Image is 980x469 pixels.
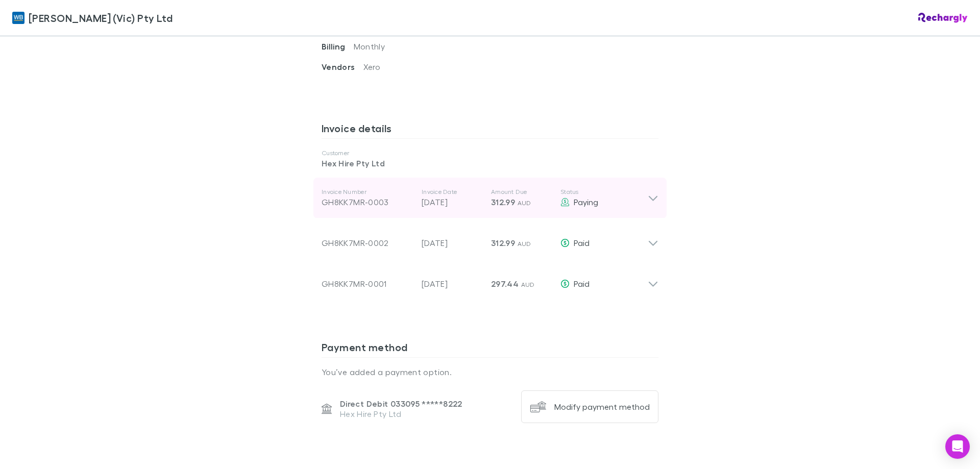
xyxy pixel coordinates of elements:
p: Customer [322,149,658,157]
span: AUD [521,281,535,288]
p: Status [560,188,648,196]
span: Xero [363,62,380,71]
p: Direct Debit 033095 ***** 8222 [340,399,462,409]
span: Monthly [354,41,385,51]
p: Hex Hire Pty Ltd [340,409,462,419]
p: [DATE] [422,278,483,290]
div: Modify payment method [554,402,650,412]
p: Hex Hire Pty Ltd [322,157,658,169]
p: Invoice Date [422,188,483,196]
h3: Payment method [322,341,658,357]
h3: Invoice details [322,122,658,138]
img: Rechargly Logo [918,13,968,23]
div: Open Intercom Messenger [945,434,970,459]
img: Modify payment method's Logo [530,399,546,415]
div: Invoice NumberGH8KK7MR-0003Invoice Date[DATE]Amount Due312.99 AUDStatusPaying [313,178,667,218]
div: GH8KK7MR-0002 [322,237,413,249]
span: AUD [518,199,531,207]
span: Paid [574,238,590,248]
p: [DATE] [422,196,483,208]
div: GH8KK7MR-0003 [322,196,413,208]
span: 312.99 [491,238,515,248]
div: GH8KK7MR-0002[DATE]312.99 AUDPaid [313,218,667,259]
p: Invoice Number [322,188,413,196]
p: [DATE] [422,237,483,249]
span: 297.44 [491,279,519,289]
p: You’ve added a payment option. [322,366,658,378]
span: [PERSON_NAME] (Vic) Pty Ltd [29,10,173,26]
span: Vendors [322,62,363,72]
span: Billing [322,41,354,52]
p: Amount Due [491,188,552,196]
div: GH8KK7MR-0001[DATE]297.44 AUDPaid [313,259,667,300]
span: Paying [574,197,598,207]
div: GH8KK7MR-0001 [322,278,413,290]
span: 312.99 [491,197,515,207]
span: AUD [518,240,531,248]
span: Paid [574,279,590,288]
img: William Buck (Vic) Pty Ltd's Logo [12,12,24,24]
button: Modify payment method [521,390,658,423]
